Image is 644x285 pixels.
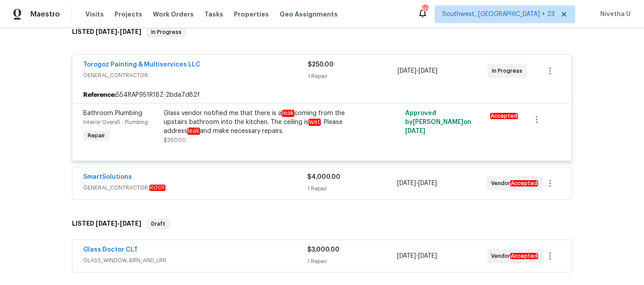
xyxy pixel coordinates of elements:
span: [DATE] [120,220,141,227]
span: Interior Overall - Plumbing [83,120,148,125]
span: Approved by [PERSON_NAME] on [405,110,471,134]
span: Draft [148,219,169,228]
h6: LISTED [72,27,141,37]
span: GENERAL_CONTRACTOR [83,71,308,80]
b: Reference: [83,91,116,99]
span: - [96,29,141,35]
em: leak [187,128,200,135]
span: - [397,179,437,188]
em: Accepted [510,180,538,186]
div: 1 Repair [307,257,397,266]
span: In Progress [148,28,185,37]
span: In Progress [492,66,526,75]
span: Tasks [204,11,223,17]
div: 1 Repair [308,72,398,81]
div: LISTED [DATE]-[DATE]Draft [69,210,575,238]
span: [DATE] [96,220,117,227]
div: 554RAP951R18Z-2bda7d82f [72,87,572,103]
em: wet [309,119,321,126]
span: Properties [234,10,269,19]
span: Vendor [491,179,542,188]
span: [DATE] [405,128,425,134]
span: [DATE] [398,68,416,74]
span: [DATE] [96,29,117,35]
span: Visits [85,10,104,19]
span: Geo Assignments [280,10,338,19]
h6: LISTED [72,219,141,229]
span: Maestro [30,10,60,19]
span: $250.00 [308,62,334,68]
a: SmartSolutions [83,174,132,180]
em: Accepted [490,113,518,119]
em: leak [282,110,294,117]
div: Glass vendor notified me that there is a coming from the upstairs bathroom into the kitchen. The ... [164,109,360,136]
span: $250.00 [164,137,186,143]
span: Vendor [491,252,542,260]
span: GENERAL_CONTRACTOR, [83,183,307,192]
div: LISTED [DATE]-[DATE]In Progress [69,18,575,46]
span: [DATE] [418,253,437,259]
a: Glass Doctor CLT [83,247,138,253]
span: Projects [114,10,142,19]
em: Accepted [510,253,538,259]
span: Repair [84,131,109,140]
div: 507 [422,5,428,14]
span: GLASS_WINDOW, BRN_AND_LRR [83,256,307,265]
span: [DATE] [419,68,437,74]
span: Work Orders [153,10,194,19]
span: Nivetha U [597,10,631,19]
span: - [398,66,437,75]
span: [DATE] [397,180,416,186]
span: [DATE] [397,253,416,259]
span: Southwest, [GEOGRAPHIC_DATA] + 23 [442,10,555,19]
span: $3,000.00 [307,247,339,253]
em: ROOF [149,185,165,191]
div: 1 Repair [307,184,397,193]
a: Torogoz Painting & Multiservices LLC [83,62,200,68]
span: - [397,252,437,260]
span: $4,000.00 [307,174,340,180]
span: [DATE] [120,29,141,35]
span: - [96,220,141,227]
span: Bathroom Plumbing [83,110,142,116]
span: [DATE] [418,180,437,186]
